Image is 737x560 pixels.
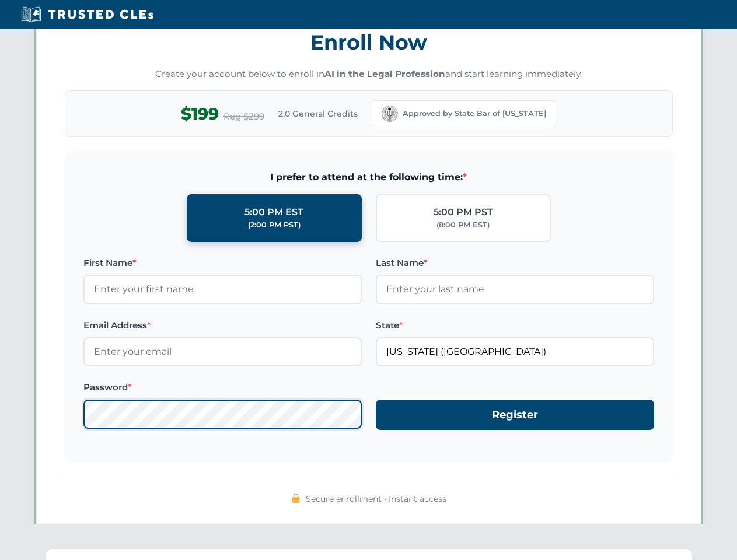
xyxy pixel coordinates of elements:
span: I prefer to attend at the following time: [83,170,654,185]
div: 5:00 PM EST [244,205,303,220]
img: 🔒 [291,494,301,503]
div: 5:00 PM PST [434,205,493,220]
input: Enter your first name [83,275,362,304]
img: Trusted CLEs [18,6,157,23]
img: California Bar [382,106,398,122]
input: California (CA) [376,337,654,366]
span: Secure enrollment • Instant access [306,492,446,505]
span: $199 [181,101,219,127]
label: Last Name [376,256,654,270]
p: Create your account below to enroll in and start learning immediately. [65,68,673,81]
label: State [376,318,654,332]
input: Enter your email [83,337,362,366]
strong: AI in the Legal Profession [324,68,445,79]
span: Approved by State Bar of [US_STATE] [403,108,546,120]
button: Register [376,400,654,430]
span: 2.0 General Credits [278,107,358,120]
div: (8:00 PM EST) [436,219,490,231]
h3: Enroll Now [65,24,673,61]
label: Email Address [83,318,362,332]
label: Password [83,380,362,394]
div: (2:00 PM PST) [248,219,301,231]
span: Reg $299 [223,110,264,124]
label: First Name [83,256,362,270]
input: Enter your last name [376,275,654,304]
